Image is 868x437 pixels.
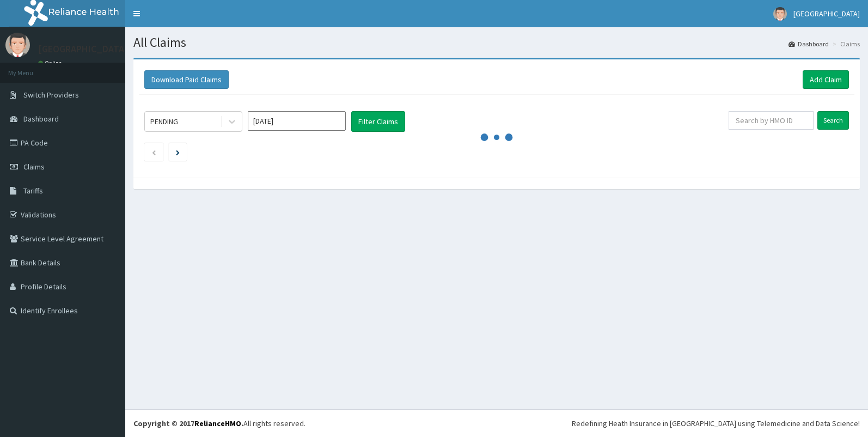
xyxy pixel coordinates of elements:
[817,111,849,130] input: Search
[38,59,64,67] a: Online
[480,121,513,154] svg: audio-loading
[194,418,241,428] a: RelianceHMO
[248,111,346,131] input: Select Month and Year
[125,409,868,437] footer: All rights reserved.
[803,70,849,89] a: Add Claim
[176,147,180,157] a: Next page
[133,35,860,50] h1: All Claims
[729,111,814,130] input: Search by HMO ID
[150,116,178,127] div: PENDING
[38,44,128,54] p: [GEOGRAPHIC_DATA]
[351,111,405,132] button: Filter Claims
[572,418,860,429] div: Redefining Heath Insurance in [GEOGRAPHIC_DATA] using Telemedicine and Data Science!
[23,162,45,172] span: Claims
[23,186,43,196] span: Tariffs
[133,418,243,428] strong: Copyright © 2017 .
[5,33,30,57] img: User Image
[788,39,829,48] a: Dashboard
[144,70,229,89] button: Download Paid Claims
[23,90,79,100] span: Switch Providers
[773,7,787,21] img: User Image
[793,9,860,19] span: [GEOGRAPHIC_DATA]
[830,39,860,48] li: Claims
[23,114,59,124] span: Dashboard
[151,147,156,157] a: Previous page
